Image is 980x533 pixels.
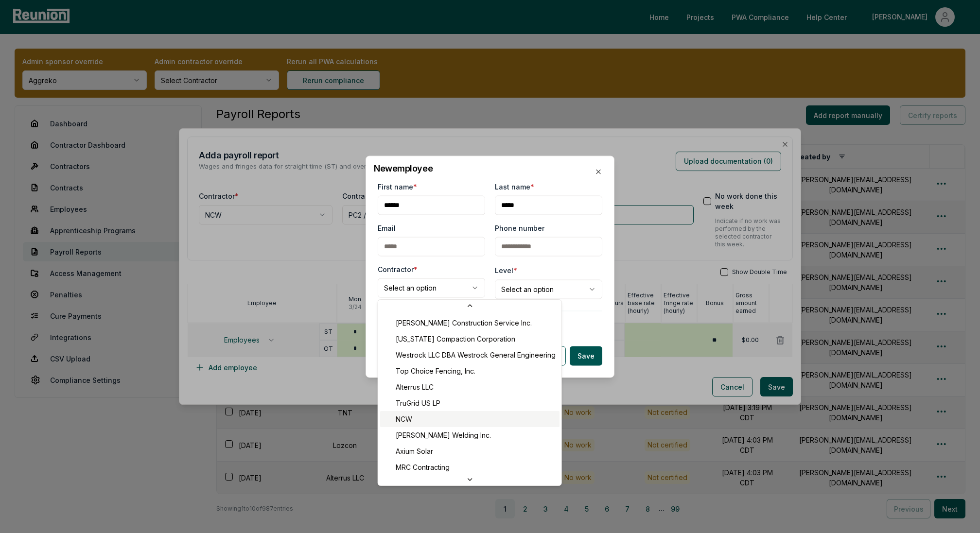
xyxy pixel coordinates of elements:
[396,462,450,472] span: MRC Contracting
[396,318,532,328] span: [PERSON_NAME] Construction Service Inc.
[396,350,556,360] span: Westrock LLC DBA Westrock General Engineering
[396,414,412,424] span: NCW
[396,366,475,376] span: Top Choice Fencing, Inc.
[396,382,434,392] span: Alterrus LLC
[396,446,433,456] span: Axium Solar
[396,334,515,344] span: [US_STATE] Compaction Corporation
[396,398,440,408] span: TruGrid US LP
[396,430,491,440] span: [PERSON_NAME] Welding Inc.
